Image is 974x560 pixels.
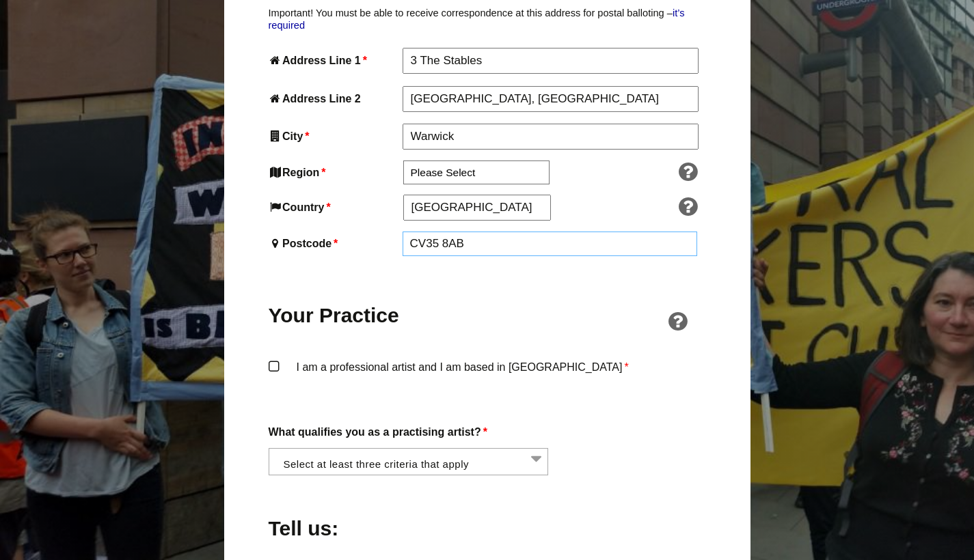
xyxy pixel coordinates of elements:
label: Region [269,163,401,182]
p: Important! You must be able to receive correspondence at this address for postal balloting – [269,7,706,32]
label: City [269,127,400,145]
label: I am a professional artist and I am based in [GEOGRAPHIC_DATA] [269,358,706,399]
label: Address Line 1 [269,51,400,70]
a: it’s required [269,8,685,31]
h2: Your Practice [269,302,400,328]
label: Address Line 2 [269,89,400,108]
label: Country [269,198,401,216]
label: Postcode [269,234,400,253]
h2: Tell us: [269,515,400,542]
label: What qualifies you as a practising artist? [269,423,706,441]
